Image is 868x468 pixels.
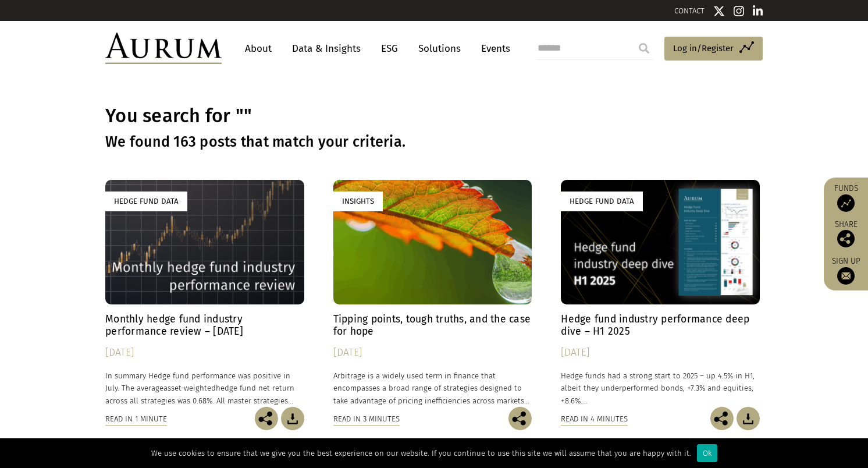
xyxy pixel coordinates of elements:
div: Ok [697,444,717,462]
a: Sign up [830,256,862,285]
h4: Hedge fund industry performance deep dive – H1 2025 [561,313,760,338]
div: Hedge Fund Data [105,192,187,211]
a: Data & Insights [286,38,367,59]
div: [DATE] [105,345,304,361]
img: Share this post [837,230,855,247]
a: ESG [375,38,404,59]
div: [DATE] [561,345,760,361]
div: Insights [333,192,383,211]
p: Hedge funds had a strong start to 2025 – up 4.5% in H1, albeit they underperformed bonds, +7.3% a... [561,370,760,406]
img: Share this post [255,407,278,430]
a: Hedge Fund Data Monthly hedge fund industry performance review – [DATE] [DATE] In summary Hedge f... [105,180,304,406]
a: Insights Tipping points, tough truths, and the case for hope [DATE] Arbitrage is a widely used te... [333,180,532,406]
img: Share this post [508,407,532,430]
p: Arbitrage is a widely used term in finance that encompasses a broad range of strategies designed ... [333,370,532,406]
img: Download Article [737,407,760,430]
a: Solutions [412,38,467,59]
a: Events [475,38,510,59]
img: Linkedin icon [753,5,763,17]
div: Hedge Fund Data [561,192,643,211]
img: Share this post [710,407,734,430]
div: Read in 1 minute [105,413,167,426]
img: Aurum [105,33,222,64]
div: Read in 3 minutes [333,413,400,426]
span: Log in/Register [673,41,734,55]
a: Funds [830,183,862,212]
p: In summary Hedge fund performance was positive in July. The average hedge fund net return across ... [105,370,304,406]
span: asset-weighted [163,384,216,392]
img: Twitter icon [713,5,725,17]
h1: You search for "" [105,105,763,127]
h4: Tipping points, tough truths, and the case for hope [333,313,532,338]
input: Submit [632,37,656,60]
h4: Monthly hedge fund industry performance review – [DATE] [105,313,304,338]
img: Access Funds [837,194,855,212]
div: [DATE] [333,345,532,361]
a: CONTACT [674,6,705,15]
img: Sign up to our newsletter [837,267,855,285]
div: Read in 4 minutes [561,413,628,426]
a: About [239,38,278,59]
img: Instagram icon [734,5,744,17]
div: Share [830,221,862,247]
h3: We found 163 posts that match your criteria. [105,133,763,151]
a: Log in/Register [664,37,763,61]
a: Hedge Fund Data Hedge fund industry performance deep dive – H1 2025 [DATE] Hedge funds had a stro... [561,180,760,406]
img: Download Article [281,407,304,430]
